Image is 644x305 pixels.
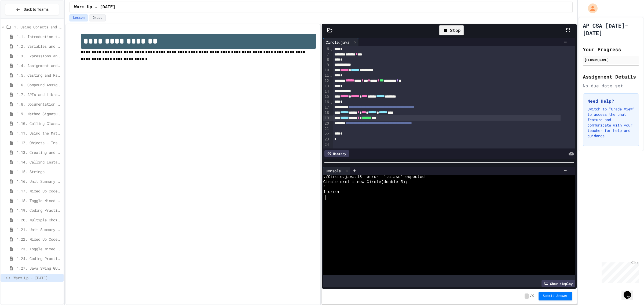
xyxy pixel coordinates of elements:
[17,236,61,242] span: 1.22. Mixed Up Code Practice 1b (1.7-1.15)
[599,260,639,283] iframe: chat widget
[543,294,568,298] span: Submit Answer
[14,24,61,30] span: 1. Using Objects and Methods
[17,72,61,78] span: 1.5. Casting and Ranges of Values
[323,105,330,110] div: 17
[17,217,61,223] span: 1.20. Multiple Choice Exercises for Unit 1a (1.1-1.6)
[330,47,332,51] span: Fold line
[323,116,330,121] div: 19
[74,4,115,10] span: Warm Up - [DATE]
[24,7,49,12] span: Back to Teams
[532,294,534,298] span: 0
[17,92,61,97] span: 1.7. APIs and Libraries
[324,150,349,157] div: History
[17,140,61,146] span: 1.12. Objects - Instances of Classes
[17,178,61,184] span: 1.16. Unit Summary 1a (1.1-1.6)
[583,46,639,53] h2: Your Progress
[330,100,332,104] span: Fold line
[323,39,352,45] div: Circle.java
[323,121,330,126] div: 20
[323,38,359,46] div: Circle.java
[89,14,106,21] button: Grade
[323,110,330,116] div: 18
[323,46,330,52] div: 6
[323,78,330,84] div: 12
[17,198,61,203] span: 1.18. Toggle Mixed Up or Write Code Practice 1.1-1.6
[323,180,408,185] span: Circle crcl = new Circle(double 5);
[69,14,88,21] button: Lesson
[323,126,330,132] div: 21
[541,280,575,287] div: Show display
[17,121,61,126] span: 1.10. Calling Class Methods
[323,73,330,78] div: 11
[17,265,61,271] span: 1.27. Java Swing GUIs (optional)
[5,4,59,15] button: Back to Teams
[323,137,330,142] div: 23
[17,246,61,252] span: 1.23. Toggle Mixed Up or Write Code Practice 1b (1.7-1.15)
[583,83,639,89] div: No due date set
[583,22,639,37] h1: AP CSA [DATE]-[DATE]
[17,53,61,59] span: 1.3. Expressions and Output [New]
[584,57,638,62] div: [PERSON_NAME]
[17,256,61,261] span: 1.24. Coding Practice 1b (1.7-1.15)
[323,142,330,147] div: 24
[17,227,61,232] span: 1.21. Unit Summary 1b (1.7-1.15)
[323,52,330,57] div: 7
[582,2,599,14] div: My Account
[17,169,61,174] span: 1.15. Strings
[17,111,61,117] span: 1.9. Method Signatures
[530,294,532,298] span: /
[17,130,61,136] span: 1.11. Using the Math Class
[323,57,330,62] div: 8
[587,98,635,104] h3: Need Help?
[323,167,350,175] div: Console
[330,73,332,78] span: Fold line
[323,132,330,137] div: 22
[323,89,330,94] div: 14
[583,73,639,80] h2: Assignment Details
[17,188,61,194] span: 1.17. Mixed Up Code Practice 1.1-1.6
[323,99,330,105] div: 16
[17,63,61,68] span: 1.4. Assignment and Input
[323,68,330,73] div: 10
[17,207,61,213] span: 1.19. Coding Practice 1a (1.1-1.6)
[539,292,572,300] button: Submit Answer
[323,62,330,68] div: 9
[525,293,529,299] span: -
[17,101,61,107] span: 1.8. Documentation with Comments and Preconditions
[17,34,61,39] span: 1.1. Introduction to Algorithms, Programming, and Compilers
[17,150,61,155] span: 1.13. Creating and Initializing Objects: Constructors
[323,185,325,190] span: ^
[323,94,330,99] div: 15
[17,43,61,49] span: 1.2. Variables and Data Types
[323,175,425,180] span: ./Circle.java:18: error: '.class' expected
[17,159,61,165] span: 1.14. Calling Instance Methods
[17,82,61,88] span: 1.6. Compound Assignment Operators
[621,284,639,300] iframe: chat widget
[2,2,37,34] div: Chat with us now!Close
[323,190,340,195] span: 1 error
[323,84,330,89] div: 13
[439,25,464,35] div: Stop
[13,275,61,281] span: Warm Up - [DATE]
[323,168,343,174] div: Console
[587,106,635,139] p: Switch to "Grade View" to access the chat feature and communicate with your teacher for help and ...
